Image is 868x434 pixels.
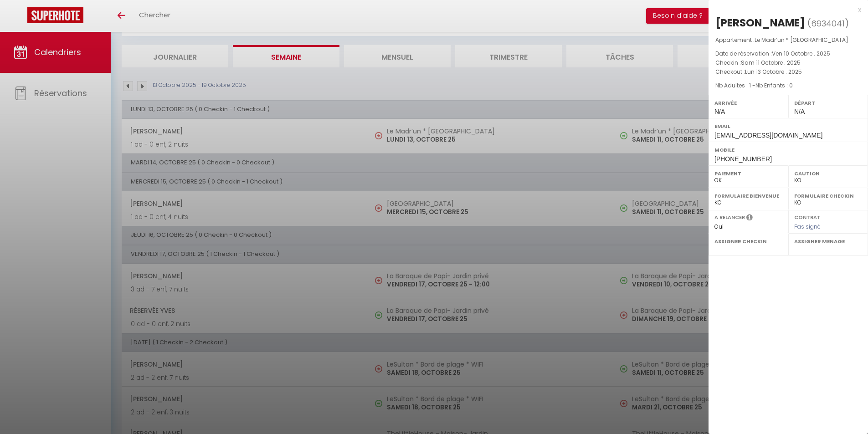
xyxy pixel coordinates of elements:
[715,36,861,45] p: Appartement :
[714,98,782,107] label: Arrivée
[794,98,862,107] label: Départ
[714,155,772,163] span: [PHONE_NUMBER]
[772,50,830,57] span: Ven 10 Octobre . 2025
[794,108,805,115] span: N/A
[715,82,793,89] span: Nb Adultes : 1 -
[714,191,782,200] label: Formulaire Bienvenue
[715,49,861,58] p: Date de réservation :
[755,36,848,44] span: Le Madr’un * [GEOGRAPHIC_DATA]
[794,169,862,178] label: Caution
[715,15,805,30] div: [PERSON_NAME]
[794,237,862,246] label: Assigner Menage
[811,18,845,29] span: 6934041
[714,145,862,154] label: Mobile
[715,67,861,77] p: Checkout :
[714,214,745,221] label: A relancer
[794,191,862,200] label: Formulaire Checkin
[714,169,782,178] label: Paiement
[715,58,861,67] p: Checkin :
[714,122,862,131] label: Email
[714,108,725,115] span: N/A
[745,68,802,76] span: Lun 13 Octobre . 2025
[794,214,821,220] label: Contrat
[741,59,801,66] span: Sam 11 Octobre . 2025
[807,17,849,30] span: ( )
[714,132,822,139] span: [EMAIL_ADDRESS][DOMAIN_NAME]
[714,237,782,246] label: Assigner Checkin
[709,5,861,15] div: x
[755,82,793,89] span: Nb Enfants : 0
[794,223,821,230] span: Pas signé
[746,214,753,224] i: Sélectionner OUI si vous souhaiter envoyer les séquences de messages post-checkout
